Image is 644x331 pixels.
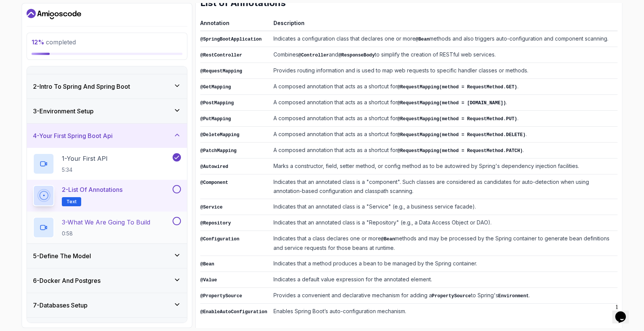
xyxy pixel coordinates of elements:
[432,293,471,299] code: PropertySource
[33,276,101,285] h3: 6 - Docker And Postgres
[270,272,617,288] td: Indicates a default value expression for the annotated element.
[270,31,617,47] td: Indicates a configuration class that declares one or more methods and also triggers auto-configur...
[66,199,77,205] span: Text
[270,127,617,143] td: A composed annotation that acts as a shortcut for .
[270,95,617,111] td: A composed annotation that acts as a shortcut for .
[270,174,617,199] td: Indicates that an annotated class is a "component". Such classes are considered as candidates for...
[27,99,187,123] button: 3-Environment Setup
[62,230,150,237] p: 0:58
[62,218,150,227] p: 3 - What We Are Going To Build
[498,293,529,299] code: Environment
[270,304,617,320] td: Enables Spring Boot’s auto-configuration mechanism.
[200,37,262,42] code: @SpringBootApplication
[270,47,617,63] td: Combines and to simplify the creation of RESTful web services.
[27,124,187,148] button: 4-Your First Spring Boot Api
[270,143,617,158] td: A composed annotation that acts as a shortcut for .
[62,185,123,194] p: 2 - List of Annotations
[270,231,617,256] td: Indicates that a class declares one or more methods and may be processed by the Spring container ...
[200,69,242,74] code: @RequestMapping
[33,131,113,140] h3: 4 - Your First Spring Boot Api
[270,18,617,31] th: Description
[397,116,517,122] code: @RequestMapping(method = RequestMethod.PUT)
[62,154,108,163] p: 1 - Your First API
[31,38,44,46] span: 12 %
[33,185,181,206] button: 2-List of AnnotationsText
[27,74,187,99] button: 2-Intro To Spring And Spring Boot
[200,132,239,138] code: @DeleteMapping
[33,251,91,260] h3: 5 - Define The Model
[397,100,506,106] code: @RequestMapping(method = [DOMAIN_NAME])
[270,288,617,304] td: Provides a convenient and declarative mechanism for adding a to Spring's .
[270,215,617,231] td: Indicates that an annotated class is a "Repository" (e.g., a Data Access Object or DAO).
[33,107,94,116] h3: 3 - Environment Setup
[397,85,517,90] code: @RequestMapping(method = RequestMethod.GET)
[270,158,617,174] td: Marks a constructor, field, setter method, or config method as to be autowired by Spring's depend...
[270,256,617,272] td: Indicates that a method produces a bean to be managed by the Spring container.
[200,221,231,226] code: @Repository
[298,53,329,58] code: @Controller
[27,268,187,293] button: 6-Docker And Postgres
[27,8,81,20] a: Dashboard
[200,100,234,106] code: @PostMapping
[200,18,270,31] th: Annotation
[338,53,375,58] code: @ResponseBody
[200,85,231,90] code: @GetMapping
[33,82,130,91] h3: 2 - Intro To Spring And Spring Boot
[270,111,617,127] td: A composed annotation that acts as a shortcut for .
[200,148,237,154] code: @PatchMapping
[200,309,267,315] code: @EnableAutoConfiguration
[200,237,239,242] code: @Configuration
[397,132,525,138] code: @RequestMapping(method = RequestMethod.DELETE)
[27,244,187,268] button: 5-Define The Model
[415,37,429,42] code: @Bean
[270,79,617,95] td: A composed annotation that acts as a shortcut for .
[200,180,228,185] code: @Component
[200,116,231,122] code: @PutMapping
[31,38,76,46] span: completed
[200,293,242,299] code: @PropertySource
[612,301,636,323] iframe: chat widget
[33,217,181,238] button: 3-What We Are Going To Build0:58
[200,164,228,169] code: @Autowired
[62,166,108,174] p: 5:34
[33,301,88,310] h3: 7 - Databases Setup
[381,237,395,242] code: @Bean
[200,205,223,210] code: @Service
[270,199,617,215] td: Indicates that an annotated class is a "Service" (e.g., a business service facade).
[200,53,242,58] code: @RestController
[27,293,187,317] button: 7-Databases Setup
[33,153,181,174] button: 1-Your First API5:34
[200,262,214,267] code: @Bean
[200,278,217,283] code: @Value
[397,148,523,154] code: @RequestMapping(method = RequestMethod.PATCH)
[270,63,617,79] td: Provides routing information and is used to map web requests to specific handler classes or methods.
